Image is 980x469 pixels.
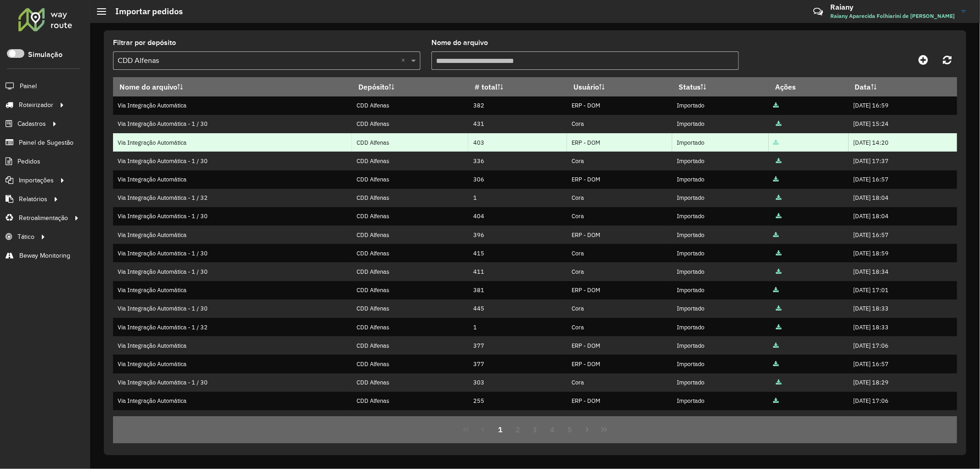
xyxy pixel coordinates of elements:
a: Arquivo completo [774,360,779,368]
td: Importado [672,96,769,115]
td: ERP - DOM [567,226,672,244]
td: Via Integração Automática [113,392,352,410]
td: CDD Alfenas [352,281,468,299]
td: [DATE] 17:06 [849,392,957,410]
a: Arquivo completo [774,415,779,423]
td: [DATE] 18:33 [849,318,957,336]
td: [DATE] 18:04 [849,207,957,226]
td: Importado [672,152,769,170]
td: CDD Alfenas [352,355,468,373]
a: Arquivo completo [774,139,779,147]
a: Arquivo completo [774,286,779,294]
td: [DATE] 18:59 [849,244,957,262]
a: Arquivo completo [776,323,782,331]
a: Arquivo completo [774,342,779,350]
h3: Raiany [830,3,955,11]
td: [DATE] 18:04 [849,189,957,207]
td: Via Integração Automática [113,336,352,355]
td: Importado [672,170,769,189]
td: Via Integração Automática - 1 / 30 [113,373,352,392]
td: [DATE] 16:57 [849,170,957,189]
td: CDD Alfenas [352,226,468,244]
a: Arquivo completo [776,194,782,202]
td: CDD Alfenas [352,336,468,355]
td: Importado [672,133,769,152]
td: ERP - DOM [567,170,672,189]
td: Importado [672,244,769,262]
td: 415 [468,244,567,262]
td: CDD Alfenas [352,410,468,429]
td: Cora [567,318,672,336]
td: CDD Alfenas [352,299,468,318]
td: CDD Alfenas [352,152,468,170]
th: Data [849,77,957,96]
a: Arquivo completo [776,268,782,276]
td: CDD Alfenas [352,262,468,281]
td: Importado [672,262,769,281]
button: 1 [492,421,509,438]
td: Importado [672,226,769,244]
td: [DATE] 18:33 [849,299,957,318]
td: 336 [468,152,567,170]
span: Raiany Aparecida Folhiarini de [PERSON_NAME] [830,12,955,20]
td: Cora [567,207,672,226]
button: 2 [509,421,527,438]
td: [DATE] 18:34 [849,262,957,281]
a: Arquivo completo [774,175,779,183]
td: 431 [468,115,567,133]
label: Nome do arquivo [431,37,488,48]
td: Importado [672,336,769,355]
th: Nome do arquivo [113,77,352,96]
td: Importado [672,318,769,336]
td: CDD Alfenas [352,133,468,152]
td: 381 [468,281,567,299]
td: Cora [567,189,672,207]
td: [DATE] 17:37 [849,152,957,170]
td: Importado [672,299,769,318]
td: 255 [468,392,567,410]
td: CDD Alfenas [352,373,468,392]
td: Via Integração Automática [113,410,352,429]
h2: Importar pedidos [106,6,183,17]
th: Ações [769,77,849,96]
th: Depósito [352,77,468,96]
td: Importado [672,392,769,410]
button: 4 [544,421,561,438]
a: Arquivo completo [776,249,782,257]
span: Importações [19,175,54,185]
span: Retroalimentação [19,213,68,223]
td: CDD Alfenas [352,207,468,226]
button: 3 [527,421,544,438]
td: 445 [468,299,567,318]
td: CDD Alfenas [352,170,468,189]
td: [DATE] 15:24 [849,115,957,133]
td: [DATE] 16:57 [849,226,957,244]
td: Importado [672,115,769,133]
span: Pedidos [17,157,40,166]
td: CDD Alfenas [352,115,468,133]
td: [DATE] 16:59 [849,96,957,115]
td: Via Integração Automática [113,170,352,189]
td: Cora [567,373,672,392]
td: Via Integração Automática - 1 / 30 [113,207,352,226]
th: Status [672,77,769,96]
span: Roteirizador [19,100,53,110]
button: Last Page [595,421,613,438]
a: Arquivo completo [776,120,782,128]
a: Arquivo completo [774,397,779,405]
a: Arquivo completo [776,305,782,312]
td: 377 [468,336,567,355]
td: 403 [468,133,567,152]
td: Via Integração Automática [113,226,352,244]
td: Via Integração Automática - 1 / 32 [113,318,352,336]
a: Arquivo completo [776,157,782,165]
td: [DATE] 18:29 [849,373,957,392]
td: 1 [468,189,567,207]
td: Via Integração Automática [113,355,352,373]
td: Importado [672,207,769,226]
td: Via Integração Automática [113,133,352,152]
td: Via Integração Automática - 1 / 30 [113,262,352,281]
td: CDD Alfenas [352,318,468,336]
td: Importado [672,281,769,299]
td: Importado [672,355,769,373]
